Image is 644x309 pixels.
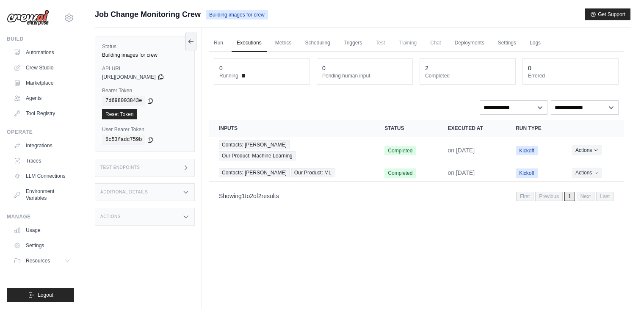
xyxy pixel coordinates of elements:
[393,34,422,51] span: Training is not available until the deployment is complete
[102,109,137,119] a: Reset Token
[102,52,188,58] div: Building images for crew
[528,64,531,72] div: 0
[209,34,228,52] a: Run
[219,140,290,149] span: Contacts: [PERSON_NAME]
[102,43,188,50] label: Status
[219,72,238,79] span: Running
[10,46,74,59] a: Automations
[7,213,74,220] div: Manage
[10,223,74,237] a: Usage
[322,72,407,79] dt: Pending human input
[493,34,521,52] a: Settings
[577,192,595,201] span: Next
[448,147,475,154] time: May 21, 2025 at 21:31 EDT
[100,190,148,195] h3: Additional Details
[219,140,364,160] a: View execution details for Contacts
[596,192,614,201] span: Last
[602,268,644,309] iframe: Chat Widget
[242,193,245,199] span: 1
[572,168,602,178] button: Actions for execution
[384,168,416,178] span: Completed
[370,34,390,51] span: Test
[516,168,538,178] span: Kickoff
[516,192,614,201] nav: Pagination
[322,64,326,72] div: 0
[102,87,188,94] label: Bearer Token
[564,192,575,201] span: 1
[572,145,602,155] button: Actions for execution
[425,72,510,79] dt: Completed
[291,168,334,177] span: Our Product: ML
[300,34,335,52] a: Scheduling
[506,120,562,137] th: Run Type
[270,34,297,52] a: Metrics
[438,120,506,137] th: Executed at
[7,36,74,42] div: Build
[258,193,262,199] span: 2
[209,120,624,207] section: Crew executions table
[10,169,74,183] a: LLM Connections
[7,129,74,135] div: Operate
[525,34,546,52] a: Logs
[448,169,475,176] time: May 21, 2025 at 21:23 EDT
[38,292,53,298] span: Logout
[102,96,145,106] code: 7d698003843e
[209,120,374,137] th: Inputs
[425,64,428,72] div: 2
[26,257,50,264] span: Resources
[206,10,268,19] span: Building images for crew
[384,146,416,155] span: Completed
[10,239,74,252] a: Settings
[219,151,296,160] span: Our Product: Machine Learning
[450,34,489,52] a: Deployments
[102,74,156,80] span: [URL][DOMAIN_NAME]
[10,76,74,90] a: Marketplace
[7,10,49,26] img: Logo
[10,107,74,120] a: Tool Registry
[100,214,121,219] h3: Actions
[95,8,201,20] span: Job Change Monitoring Crew
[516,146,538,155] span: Kickoff
[209,185,624,207] nav: Pagination
[374,120,437,137] th: Status
[425,34,446,51] span: Chat is not available until the deployment is complete
[219,192,279,200] p: Showing to of results
[10,91,74,105] a: Agents
[10,185,74,205] a: Environment Variables
[219,168,364,177] a: View execution details for Contacts
[250,193,253,199] span: 2
[232,34,267,52] a: Executions
[102,135,145,145] code: 6c53fadc759b
[10,254,74,268] button: Resources
[102,126,188,133] label: User Bearer Token
[100,165,140,170] h3: Test Endpoints
[10,61,74,74] a: Crew Studio
[219,168,290,177] span: Contacts: [PERSON_NAME]
[339,34,368,52] a: Triggers
[10,139,74,152] a: Integrations
[528,72,613,79] dt: Errored
[10,154,74,168] a: Traces
[585,8,630,20] button: Get Support
[535,192,563,201] span: Previous
[219,64,223,72] div: 0
[7,288,74,302] button: Logout
[102,65,188,72] label: API URL
[516,192,533,201] span: First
